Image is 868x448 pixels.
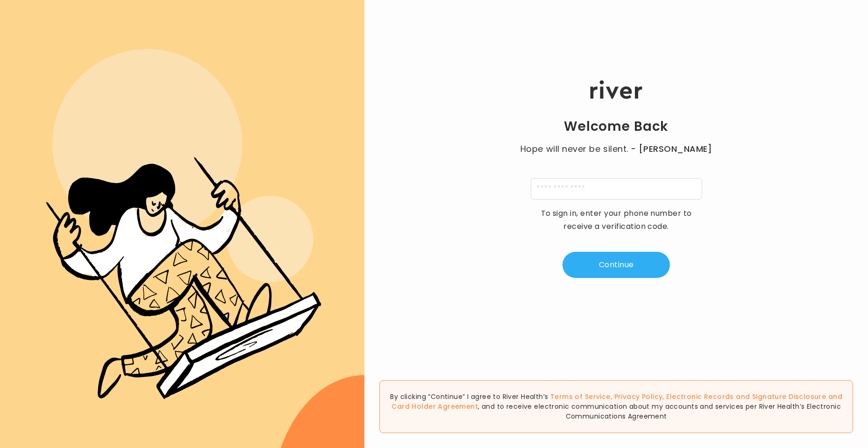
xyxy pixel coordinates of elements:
[564,118,669,135] h1: Welcome Back
[666,392,826,401] a: Electronic Records and Signature Disclosure
[478,402,841,421] span: , and to receive electronic communication about my accounts and services per River Health’s Elect...
[550,392,611,401] a: Terms of Service
[511,142,721,156] p: Hope will never be silent.
[391,402,478,411] a: Card Holder Agreement
[534,207,698,233] p: To sign in, enter your phone number to receive a verification code.
[562,252,670,278] button: Continue
[379,380,853,433] div: By clicking “Continue” I agree to River Health’s
[614,392,663,401] a: Privacy Policy
[391,392,842,411] span: , , and
[631,142,712,156] span: - [PERSON_NAME]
